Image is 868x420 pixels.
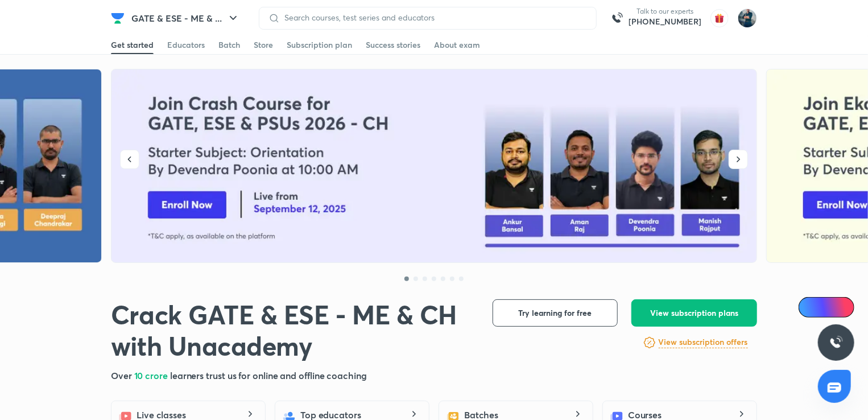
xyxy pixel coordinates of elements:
a: View subscription offers [659,336,748,349]
span: 10 crore [134,369,170,381]
div: Batch [218,39,240,51]
a: [PHONE_NUMBER] [629,16,701,27]
span: learners trust us for online and offline coaching [170,369,367,381]
button: View subscription plans [631,299,757,327]
a: Store [254,36,273,54]
a: Batch [218,36,240,54]
img: Company Logo [111,11,125,25]
div: Educators [167,39,205,51]
p: Talk to our experts [629,7,701,16]
img: call-us [606,7,629,30]
span: Ai Doubts [817,303,848,312]
a: Success stories [366,36,420,54]
a: Educators [167,36,205,54]
a: Ai Doubts [799,297,854,318]
div: Success stories [366,39,420,51]
div: About exam [434,39,480,51]
div: Get started [111,39,154,51]
span: View subscription plans [650,307,738,319]
div: Store [254,39,273,51]
a: Subscription plan [287,36,352,54]
div: Subscription plan [287,39,352,51]
img: ttu [829,336,843,349]
img: Vinay Upadhyay [738,9,757,28]
span: Try learning for free [519,307,592,319]
input: Search courses, test series and educators [280,13,587,22]
span: Over [111,369,134,381]
h6: View subscription offers [659,336,748,348]
button: GATE & ESE - ME & ... [125,7,247,30]
a: About exam [434,36,480,54]
img: avatar [710,9,729,27]
button: Try learning for free [493,299,618,327]
img: Icon [805,303,815,312]
h1: Crack GATE & ESE - ME & CH with Unacademy [111,299,474,362]
a: Get started [111,36,154,54]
